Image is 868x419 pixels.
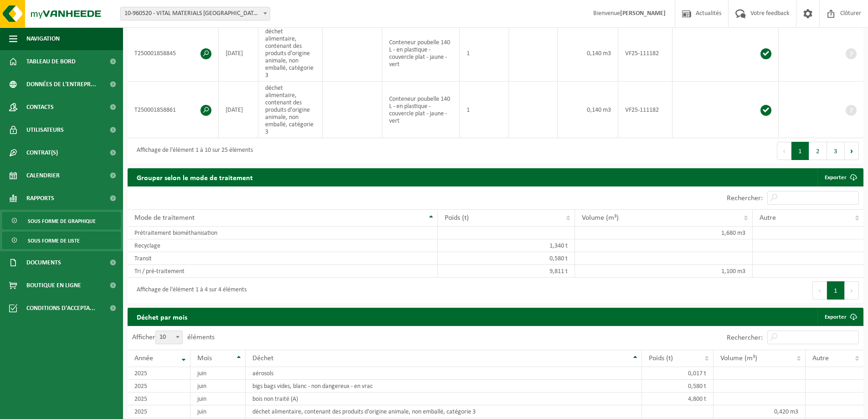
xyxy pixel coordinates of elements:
span: Volume (m³) [582,214,619,222]
span: Utilisateurs [26,119,64,141]
span: Tableau de bord [26,50,76,73]
span: Volume (m³) [720,355,757,362]
td: 2025 [128,405,190,418]
td: déchet alimentaire, contenant des produits d'origine animale, non emballé, catégorie 3 [246,405,642,418]
button: 1 [827,281,845,300]
td: 1 [460,25,509,82]
strong: [PERSON_NAME] [620,10,666,17]
a: Sous forme de graphique [2,212,121,229]
td: 2025 [128,380,190,393]
td: juin [190,393,246,405]
td: 2025 [128,367,190,380]
label: Rechercher: [727,195,763,202]
span: Autre [760,214,776,222]
label: Rechercher: [727,334,763,341]
span: Sous forme de liste [28,232,80,249]
button: Previous [777,142,791,160]
span: Autre [812,355,829,362]
span: Conditions d'accepta... [26,297,95,320]
label: Afficher éléments [132,334,215,341]
td: 1 [460,82,509,138]
td: 0,580 t [438,252,575,265]
span: Poids (t) [649,355,673,362]
td: 0,420 m3 [714,405,806,418]
td: aérosols [246,367,642,380]
span: Navigation [26,27,60,50]
button: 2 [809,142,827,160]
td: Prétraitement biométhanisation [128,227,438,239]
span: Boutique en ligne [26,274,81,297]
td: juin [190,380,246,393]
div: Affichage de l'élément 1 à 4 sur 4 éléments [132,282,247,299]
span: Données de l'entrepr... [26,73,96,96]
td: VF25-111182 [618,25,673,82]
td: Conteneur poubelle 140 L - en plastique - couvercle plat - jaune - vert [382,25,460,82]
a: Exporter [817,308,863,326]
button: Next [845,142,859,160]
span: Mode de traitement [134,214,195,222]
td: T250001858845 [128,25,219,82]
span: Contacts [26,96,54,119]
h2: Grouper selon le mode de traitement [128,168,262,186]
td: 9,811 t [438,265,575,278]
span: 10 [155,331,183,344]
td: 2025 [128,393,190,405]
td: 0,140 m3 [558,82,618,138]
span: 10-960520 - VITAL MATERIALS BELGIUM S.A. - TILLY [121,7,270,20]
td: 0,017 t [642,367,714,380]
button: 3 [827,142,845,160]
span: 10-960520 - VITAL MATERIALS BELGIUM S.A. - TILLY [120,7,270,21]
a: Exporter [817,168,863,186]
td: T250001858861 [128,82,219,138]
span: Année [134,355,153,362]
span: Déchet [252,355,273,362]
td: [DATE] [219,25,258,82]
td: Conteneur poubelle 140 L - en plastique - couvercle plat - jaune - vert [382,82,460,138]
h2: Déchet par mois [128,308,196,326]
td: 1,100 m3 [575,265,752,278]
td: Recyclage [128,239,438,252]
td: 1,340 t [438,239,575,252]
span: Mois [197,355,212,362]
td: 1,680 m3 [575,227,752,239]
td: déchet alimentaire, contenant des produits d'origine animale, non emballé, catégorie 3 [258,82,323,138]
td: Transit [128,252,438,265]
td: 0,140 m3 [558,25,618,82]
a: Sous forme de liste [2,232,121,249]
td: 0,580 t [642,380,714,393]
span: Calendrier [26,164,60,187]
span: Sous forme de graphique [28,212,96,230]
button: Previous [812,281,827,300]
td: bois non traité (A) [246,393,642,405]
td: VF25-111182 [618,82,673,138]
button: Next [845,281,859,300]
span: Contrat(s) [26,141,58,164]
td: juin [190,367,246,380]
td: déchet alimentaire, contenant des produits d'origine animale, non emballé, catégorie 3 [258,25,323,82]
span: 10 [156,331,182,344]
td: juin [190,405,246,418]
div: Affichage de l'élément 1 à 10 sur 25 éléments [132,143,253,159]
td: bigs bags vides, blanc - non dangereux - en vrac [246,380,642,393]
span: Documents [26,251,61,274]
td: [DATE] [219,82,258,138]
span: Poids (t) [445,214,469,222]
td: Tri / pré-traitement [128,265,438,278]
td: 4,800 t [642,393,714,405]
span: Rapports [26,187,54,210]
button: 1 [791,142,809,160]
